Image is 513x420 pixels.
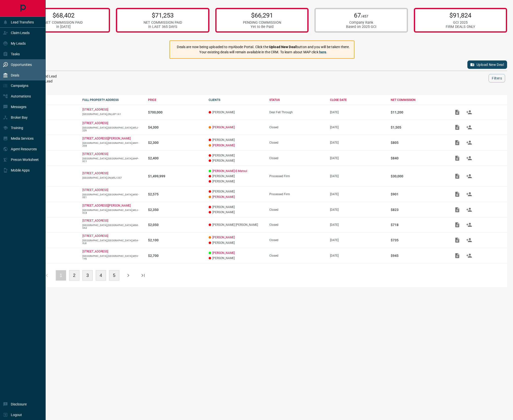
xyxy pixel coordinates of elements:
div: FIRM DEALS ONLY [446,25,475,29]
a: [PERSON_NAME] [212,251,235,255]
p: [DATE] [330,192,386,196]
p: [PERSON_NAME] [209,210,264,214]
p: $718 [391,223,446,227]
div: Deal Fell Through [269,111,325,114]
a: [STREET_ADDRESS] [82,152,108,156]
div: PRICE [148,98,204,102]
p: [PERSON_NAME] [209,256,264,260]
p: [STREET_ADDRESS] [82,250,108,253]
p: $700,000 [148,110,204,114]
a: [PERSON_NAME]-E-Matsui [212,169,247,173]
div: Closed [269,254,325,257]
p: [DATE] [330,208,386,211]
p: [DATE] [330,141,386,144]
span: Match Clients [463,223,475,226]
div: DEAL TYPE [22,98,77,102]
button: 1 [56,270,66,281]
button: Upload New Deal [467,60,507,69]
span: Match Clients [463,254,475,257]
p: Lease - Listing [22,156,77,160]
p: $2,400 [148,156,204,160]
div: Closed [269,126,325,129]
div: NET COMMISSION PAID [144,20,182,25]
div: Closed [269,208,325,211]
p: $840 [391,156,446,160]
p: $805 [391,141,446,145]
p: [DATE] [330,111,386,114]
div: GCI 2025 [446,20,475,25]
p: Lease - Listing [22,238,77,242]
p: $71,253 [144,12,182,19]
span: Match Clients [463,208,475,211]
div: PENDING COMMISSION [243,20,281,25]
p: Lease - Co-Op [22,254,77,257]
div: Yet to Be Paid [243,25,281,29]
p: $2,350 [148,208,204,212]
div: Closed [269,141,325,144]
p: [DATE] [330,126,386,129]
a: [STREET_ADDRESS][PERSON_NAME] [82,137,131,140]
span: Match Clients [463,192,475,196]
p: [PERSON_NAME] [209,111,264,114]
span: Match Clients [463,156,475,160]
span: Match Clients [463,238,475,242]
p: $945 [391,254,446,258]
p: 67 [346,12,376,19]
p: [GEOGRAPHIC_DATA],ON,L6P-1A1 [82,113,143,115]
p: Deals are now being uploaded to myAbode Portal. Click the button and you will be taken there. [177,44,350,50]
a: [PERSON_NAME] [212,236,235,239]
div: STATUS [269,98,325,102]
p: [GEOGRAPHIC_DATA],[GEOGRAPHIC_DATA],M5A-0L8 [82,239,143,245]
span: Add / View Documents [451,174,463,178]
div: Closed [269,223,325,227]
strong: Upload New Deal [269,45,296,49]
p: $2,100 [148,238,204,242]
div: Closed [269,238,325,242]
a: [STREET_ADDRESS] [82,172,108,175]
p: [GEOGRAPHIC_DATA],[GEOGRAPHIC_DATA],M2J-0C8 [82,209,143,214]
span: Add / View Documents [451,238,463,242]
div: NET COMMISSION [391,98,446,102]
p: [PERSON_NAME] [PERSON_NAME] [209,223,264,227]
p: $1,505 [391,125,446,129]
p: Purchase - Co-Op [22,174,77,178]
p: [STREET_ADDRESS] [82,219,108,222]
span: Match Clients [463,141,475,144]
div: Processed Firm [269,174,325,178]
p: $11,200 [391,110,446,114]
p: [GEOGRAPHIC_DATA],[GEOGRAPHIC_DATA],M4Y-2G6 [82,142,143,147]
span: Add / View Documents [451,156,463,160]
span: Match Clients [463,110,475,114]
span: Add / View Documents [451,110,463,114]
p: [DATE] [330,238,386,242]
p: $66,291 [243,12,281,19]
p: [PERSON_NAME] [209,138,264,142]
button: Filters [489,74,505,82]
p: [DATE] [330,254,386,257]
p: [PERSON_NAME] [209,154,264,157]
div: CLOSE DATE [330,98,386,102]
p: $1,499,999 [148,174,204,178]
p: [DATE] [330,223,386,227]
div: Closed [269,156,325,160]
span: Match Clients [463,125,475,129]
a: [PERSON_NAME] [212,195,235,199]
button: 3 [82,270,93,281]
a: [STREET_ADDRESS] [82,108,108,111]
a: [STREET_ADDRESS][PERSON_NAME] [82,204,131,207]
button: 5 [109,270,119,281]
p: $735 [391,238,446,242]
div: Company Rank [346,20,376,25]
p: [STREET_ADDRESS] [82,121,108,125]
div: CLIENTS [209,98,264,102]
p: Purchase - Listing [22,111,77,114]
p: [PERSON_NAME] [209,174,264,178]
div: Processed Firm [269,192,325,196]
p: [GEOGRAPHIC_DATA],[GEOGRAPHIC_DATA],M5J-2Z6 [82,126,143,132]
p: $68,402 [44,12,83,19]
a: [STREET_ADDRESS] [82,234,108,238]
div: FULL PROPERTY ADDRESS [82,98,143,102]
